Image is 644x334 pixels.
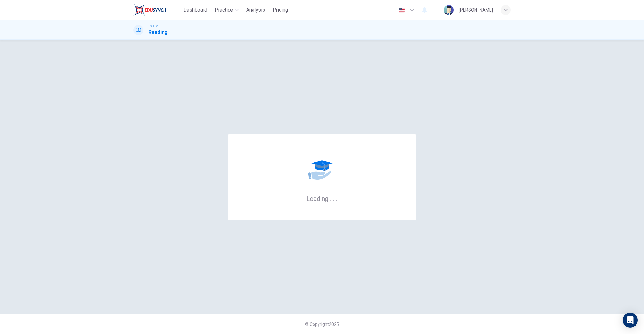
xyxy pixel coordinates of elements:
h6: . [332,193,335,203]
button: Practice [212,4,241,16]
button: Pricing [270,4,291,16]
span: Practice [215,6,233,14]
span: Dashboard [183,6,207,14]
a: EduSynch logo [133,4,181,16]
div: [PERSON_NAME] [459,6,493,14]
button: Dashboard [181,4,210,16]
span: Analysis [246,6,265,14]
span: © Copyright 2025 [305,322,339,327]
h6: . [336,193,338,203]
h6: . [329,193,331,203]
h1: Reading [148,29,168,36]
img: EduSynch logo [133,4,166,16]
span: Pricing [273,6,288,14]
button: Analysis [244,4,268,16]
img: Profile picture [444,5,454,15]
span: TOEFL® [148,24,158,29]
div: Open Intercom Messenger [623,313,638,328]
img: en [398,8,406,13]
h6: Loading [306,194,338,202]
